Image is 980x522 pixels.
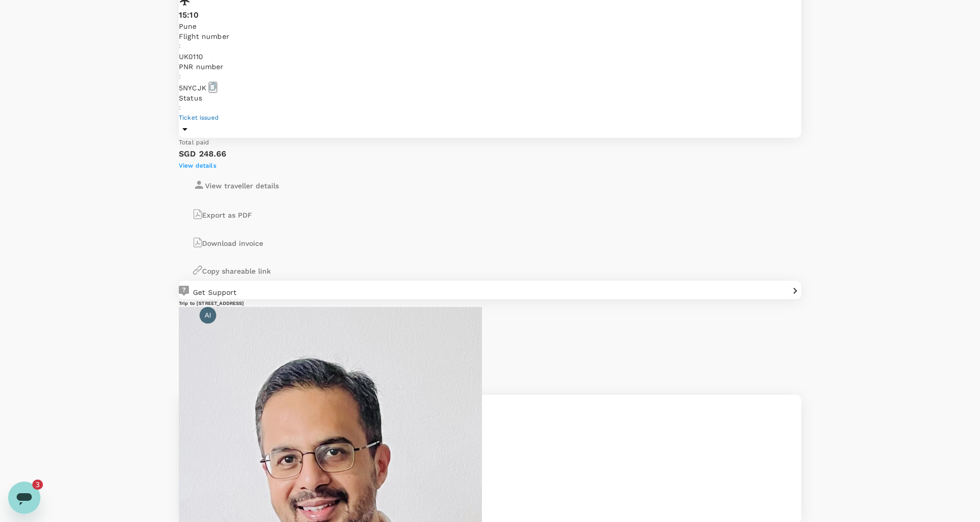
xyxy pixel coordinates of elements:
[205,310,211,320] p: AI
[179,72,801,82] p: :
[179,31,801,41] p: Flight number
[179,257,285,285] button: Copy shareable link
[202,266,271,276] p: Copy shareable link
[179,41,801,51] p: :
[179,458,801,468] p: 11:00[DATE]
[179,162,216,169] span: View details
[179,82,801,93] p: 5NYCJK
[179,62,801,72] p: PNR number
[32,480,53,490] iframe: Number of unread messages
[179,300,801,306] h6: Trip to [STREET_ADDRESS]
[179,138,210,148] span: Total paid
[202,210,252,220] p: Export as PDF
[8,482,40,514] iframe: Button to launch messaging window, 3 unread messages
[179,93,801,103] p: Status
[179,171,293,201] button: View traveller details
[179,103,801,113] p: :
[179,114,219,121] span: Ticket issued
[179,9,801,21] p: 15:10
[179,201,266,229] button: Export as PDF
[202,238,263,248] p: Download invoice
[205,181,279,191] p: View traveller details
[179,229,277,257] button: Download invoice
[179,426,801,436] p: 14:00[DATE]
[179,395,801,405] p: Stay in [PERSON_NAME]
[179,489,801,499] p: :
[179,148,801,160] p: SGD 248.66
[193,288,237,296] span: Get Support
[179,21,801,31] p: Pune
[179,51,801,62] p: UK 0110
[179,479,801,489] p: Status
